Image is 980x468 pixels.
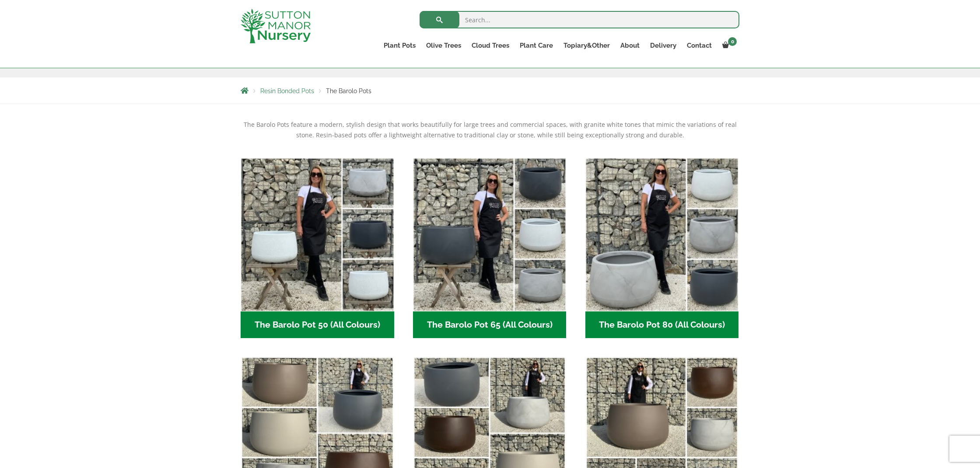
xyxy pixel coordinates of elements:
a: Cloud Trees [466,39,514,52]
a: 0 [717,39,739,52]
h2: The Barolo Pot 65 (All Colours) [413,311,567,339]
img: The Barolo Pot 65 (All Colours) [413,158,567,311]
nav: Breadcrumbs [241,87,739,94]
img: logo [241,9,311,43]
a: Visit product category The Barolo Pot 50 (All Colours) [241,158,394,338]
p: The Barolo Pots feature a modern, stylish design that works beautifully for large trees and comme... [241,119,739,140]
a: Resin Bonded Pots [260,87,314,94]
input: Search... [420,11,739,28]
a: Visit product category The Barolo Pot 65 (All Colours) [413,158,567,338]
img: The Barolo Pot 50 (All Colours) [241,158,394,311]
span: The Barolo Pots [326,87,371,94]
a: Olive Trees [421,39,466,52]
h2: The Barolo Pot 80 (All Colours) [585,311,739,339]
a: Visit product category The Barolo Pot 80 (All Colours) [585,158,739,338]
a: Plant Care [514,39,558,52]
a: Topiary&Other [558,39,615,52]
a: About [615,39,645,52]
h2: The Barolo Pot 50 (All Colours) [241,311,394,339]
a: Contact [682,39,717,52]
span: 0 [728,37,737,46]
a: Plant Pots [378,39,421,52]
img: The Barolo Pot 80 (All Colours) [585,158,739,311]
a: Delivery [645,39,682,52]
